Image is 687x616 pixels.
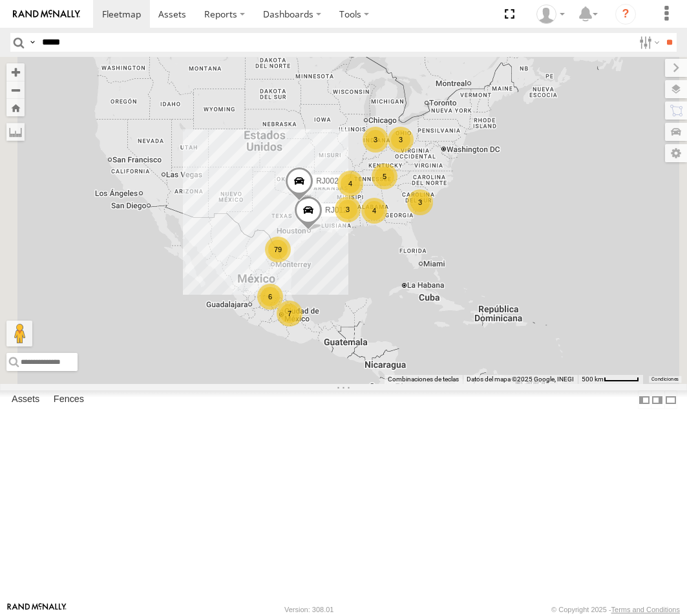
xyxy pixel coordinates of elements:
button: Zoom out [6,81,25,99]
div: 4 [361,198,387,224]
span: 500 km [582,376,604,383]
span: Datos del mapa ©2025 Google, INEGI [467,376,574,383]
span: RJ012 [325,206,348,215]
label: Measure [6,123,25,141]
div: 3 [335,196,361,222]
div: 3 [407,189,433,215]
div: 79 [265,237,291,262]
button: Zoom Home [6,99,25,116]
label: Search Filter Options [634,33,662,52]
label: Hide Summary Table [664,390,677,409]
button: Arrastra el hombrecito naranja al mapa para abrir Street View [6,321,32,346]
div: 6 [257,284,283,310]
button: Zoom in [6,63,25,81]
span: RJ002 [316,176,339,186]
label: Dock Summary Table to the Right [651,390,664,409]
button: Combinaciones de teclas [388,375,459,384]
div: 4 [337,171,363,196]
label: Assets [5,391,46,409]
label: Dock Summary Table to the Left [638,390,651,409]
div: Josue Jimenez [532,5,569,24]
label: Search Query [27,33,37,52]
label: Fences [47,391,90,409]
a: Visit our Website [7,603,67,616]
div: 3 [363,127,388,153]
div: 5 [372,164,397,189]
a: Condiciones (se abre en una nueva pestaña) [651,376,679,381]
div: 3 [388,127,414,153]
button: Escala del mapa: 500 km por 51 píxeles [578,375,643,384]
div: Version: 308.01 [284,606,333,613]
div: 7 [277,301,302,326]
img: rand-logo.svg [13,10,80,19]
div: © Copyright 2025 - [551,606,680,613]
a: Terms and Conditions [611,606,680,613]
i: ? [615,4,636,25]
label: Map Settings [665,144,687,162]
